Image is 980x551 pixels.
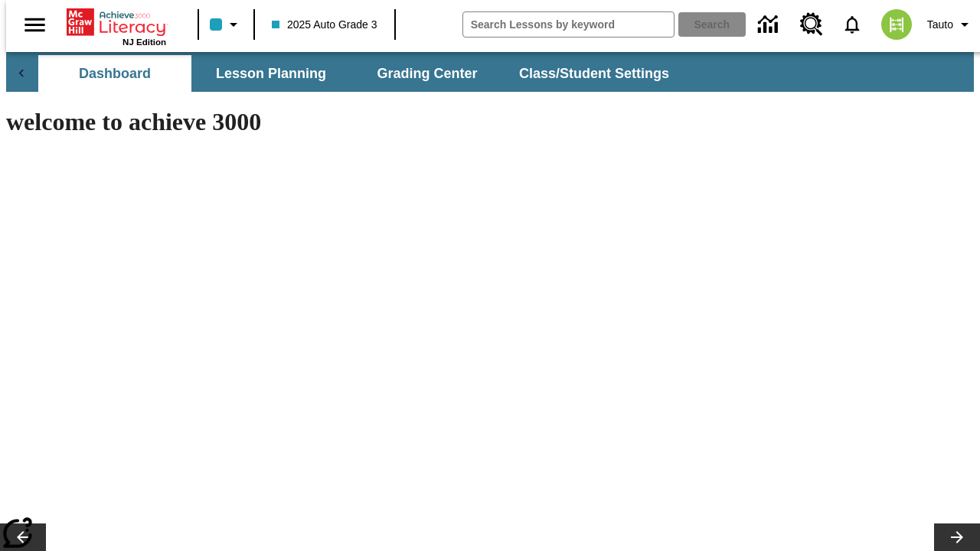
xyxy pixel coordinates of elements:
button: Dashboard [38,55,191,92]
button: Profile/Settings [921,11,980,38]
a: Home [67,7,166,37]
button: Open side menu [12,2,57,47]
div: Home [67,5,166,47]
button: Lesson carousel, Next [934,523,980,551]
span: 2025 Auto Grade 3 [272,17,377,33]
button: Select a new avatar [872,5,921,44]
a: Resource Center, Will open in new tab [791,4,832,45]
span: Tauto [927,17,953,33]
h1: welcome to achieve 3000 [6,108,668,136]
div: SubNavbar [37,55,683,92]
a: Notifications [832,5,872,44]
a: Data Center [749,4,791,46]
span: NJ Edition [122,37,166,47]
button: Class color is light blue. Change class color [204,11,249,38]
div: Previous Tabs [6,55,37,92]
button: Grading Center [351,55,504,92]
img: avatar image [881,9,912,40]
button: Lesson Planning [194,55,348,92]
input: search field [463,12,674,37]
div: SubNavbar [6,52,974,92]
button: Class/Student Settings [507,55,681,92]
